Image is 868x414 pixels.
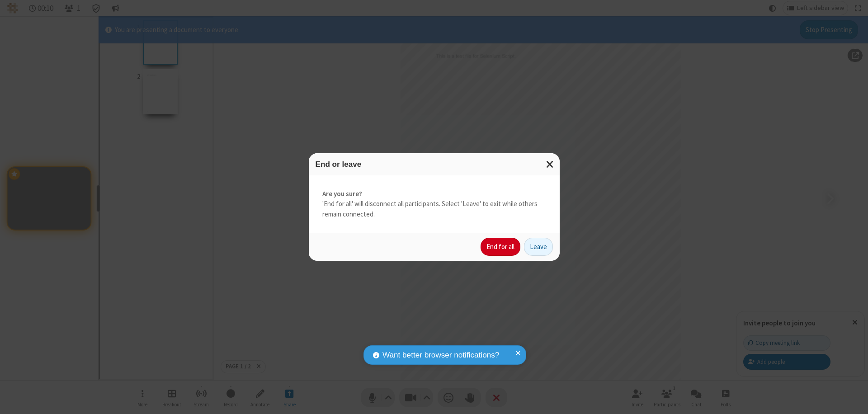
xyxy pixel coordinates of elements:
[322,189,546,199] strong: Are you sure?
[316,160,553,169] h3: End or leave
[382,349,499,361] span: Want better browser notifications?
[524,238,553,256] button: Leave
[309,175,560,233] div: 'End for all' will disconnect all participants. Select 'Leave' to exit while others remain connec...
[541,153,560,175] button: Close modal
[481,238,520,256] button: End for all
